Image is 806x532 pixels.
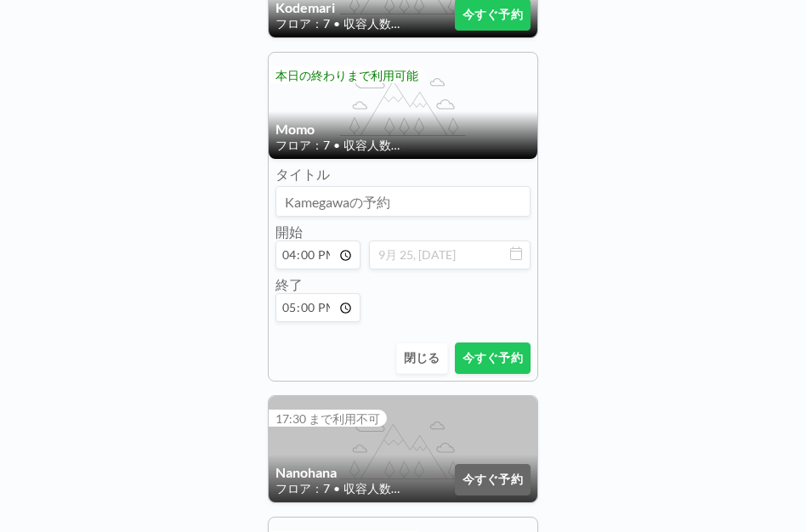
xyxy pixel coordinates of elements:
[333,138,340,153] span: •
[275,138,330,153] span: フロア：7
[333,481,340,496] span: •
[343,138,407,153] span: 収容人数：4
[275,464,455,481] h4: Nanohana
[343,481,407,496] span: 収容人数：4
[333,16,340,31] span: •
[275,166,330,183] label: タイトル
[275,224,303,240] label: 開始
[455,342,531,374] button: 今すぐ予約
[396,342,448,374] button: 閉じる
[275,68,418,82] span: 本日の終わりまで利用可能
[276,187,530,216] input: Kamegawaの予約
[275,411,380,426] span: 17:30 まで利用不可
[275,276,303,292] label: 終了
[275,16,330,31] span: フロア：7
[455,464,531,495] button: 今すぐ予約
[275,121,531,138] h4: Momo
[343,16,407,31] span: 収容人数：1
[275,481,330,496] span: フロア：7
